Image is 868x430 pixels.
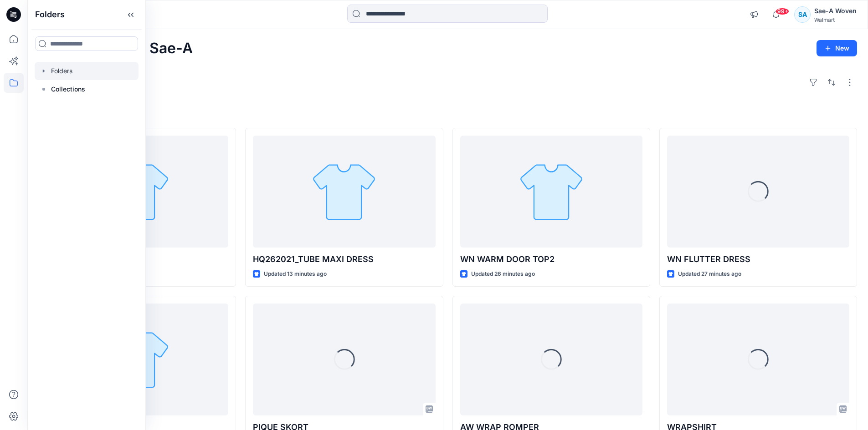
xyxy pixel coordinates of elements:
p: Updated 27 minutes ago [678,269,741,279]
a: HQ262021_TUBE MAXI DRESS [253,136,435,248]
p: Updated 13 minutes ago [264,269,327,279]
p: HQ262021_TUBE MAXI DRESS [253,253,435,266]
button: New [817,40,857,56]
p: WN WARM DOOR TOP2 [460,253,642,266]
span: 99+ [776,8,789,15]
p: Collections [51,84,85,95]
div: Walmart [814,16,857,23]
div: Sae-A Woven [814,5,857,16]
div: SA [794,6,811,23]
p: Updated 26 minutes ago [471,269,535,279]
h4: Styles [38,108,857,119]
p: WN FLUTTER DRESS [667,253,849,266]
a: WN WARM DOOR TOP2 [460,136,642,248]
